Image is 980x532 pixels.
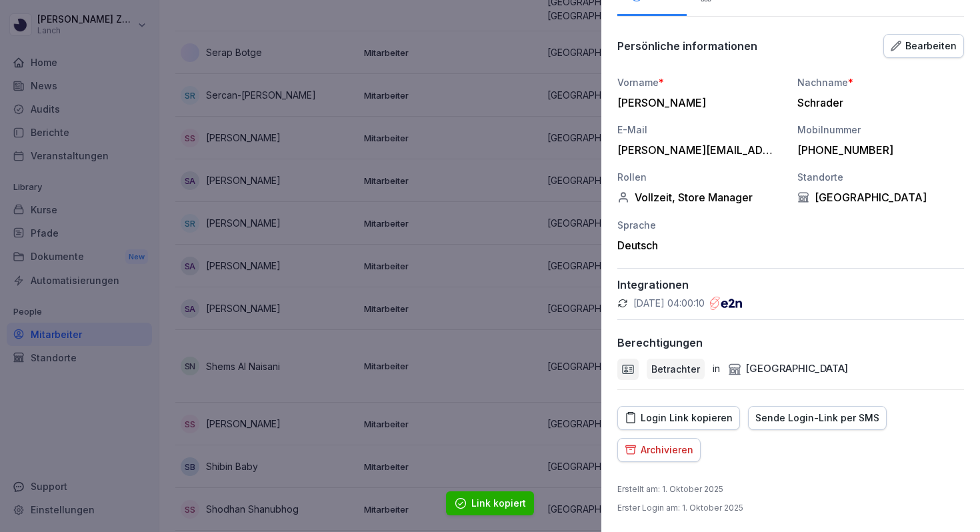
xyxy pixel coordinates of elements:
div: Login Link kopieren [625,411,733,425]
img: e2n.png [710,297,742,310]
p: in [713,361,720,377]
p: Betrachter [651,362,700,376]
div: E-Mail [617,123,784,137]
div: [PERSON_NAME] [617,96,777,109]
div: Standorte [797,170,964,184]
button: Archivieren [617,438,701,462]
div: Deutsch [617,239,784,252]
div: Vorname [617,75,784,89]
div: Vollzeit, Store Manager [617,191,784,204]
button: Sende Login-Link per SMS [748,406,887,430]
div: Schrader [797,96,957,109]
div: [GEOGRAPHIC_DATA] [728,361,848,377]
p: Persönliche informationen [617,39,757,53]
div: Bearbeiten [891,39,957,53]
p: Integrationen [617,278,964,291]
p: Erstellt am : 1. Oktober 2025 [617,483,723,495]
div: Sprache [617,218,784,232]
p: Berechtigungen [617,336,703,349]
p: [DATE] 04:00:10 [633,297,705,310]
div: Archivieren [625,443,693,457]
div: Sende Login-Link per SMS [755,411,879,425]
div: [PHONE_NUMBER] [797,143,957,157]
p: Erster Login am : 1. Oktober 2025 [617,502,743,514]
button: Bearbeiten [883,34,964,58]
div: Mobilnummer [797,123,964,137]
div: Link kopiert [471,497,526,510]
div: [GEOGRAPHIC_DATA] [797,191,964,204]
div: Nachname [797,75,964,89]
div: Rollen [617,170,784,184]
button: Login Link kopieren [617,406,740,430]
div: [PERSON_NAME][EMAIL_ADDRESS][DOMAIN_NAME] [617,143,777,157]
